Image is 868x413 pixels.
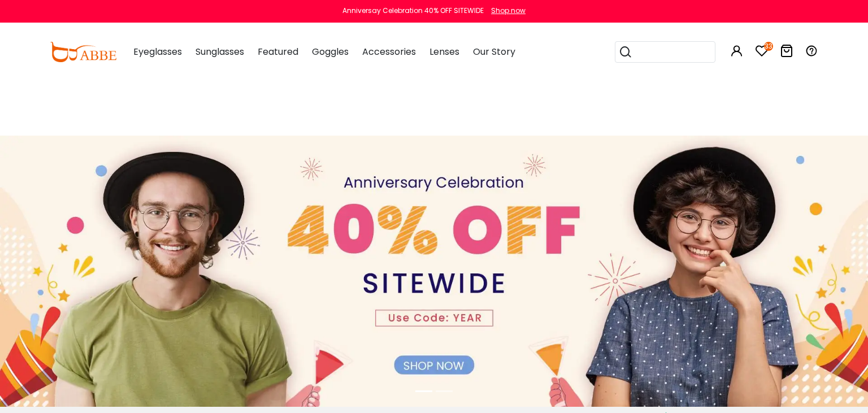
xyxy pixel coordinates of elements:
span: Eyeglasses [133,45,182,58]
a: Shop now [485,6,526,15]
div: Anniversay Celebration 40% OFF SITEWIDE [342,6,484,16]
span: Goggles [312,45,349,58]
span: Lenses [429,45,459,58]
img: abbeglasses.com [50,42,116,62]
span: Sunglasses [196,45,244,58]
a: 33 [755,46,769,59]
span: Accessories [362,45,416,58]
div: Shop now [491,6,526,16]
span: Featured [258,45,298,58]
i: 33 [764,42,773,51]
span: Our Story [473,45,515,58]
